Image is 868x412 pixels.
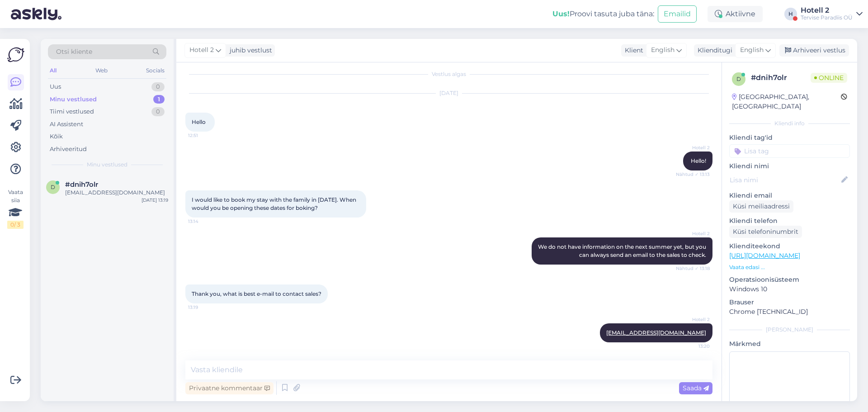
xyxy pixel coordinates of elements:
[50,120,83,129] div: AI Assistent
[740,45,764,55] span: English
[729,119,850,128] div: Kliendi info
[606,329,706,336] a: [EMAIL_ADDRESS][DOMAIN_NAME]
[676,316,710,323] span: Hotell 2
[151,107,165,116] div: 0
[65,189,168,197] div: [EMAIL_ADDRESS][DOMAIN_NAME]
[784,8,797,20] div: H
[729,298,850,307] p: Brauser
[50,82,61,91] div: Uus
[729,226,802,238] div: Küsi telefoninumbrit
[538,243,708,258] span: We do not have information on the next summer yet, but you can always send an email to the sales ...
[729,307,850,317] p: Chrome [TECHNICAL_ID]
[729,144,850,158] input: Lisa tag
[729,284,850,294] p: Windows 10
[65,180,98,189] span: #dnih7olr
[729,263,850,271] p: Vaata edasi ...
[676,230,710,237] span: Hotell 2
[153,95,165,104] div: 1
[142,197,168,204] div: [DATE] 13:19
[729,242,850,251] p: Klienditeekond
[729,191,850,200] p: Kliendi email
[779,44,849,57] div: Arhiveeri vestlus
[732,92,841,111] div: [GEOGRAPHIC_DATA], [GEOGRAPHIC_DATA]
[50,107,94,116] div: Tiimi vestlused
[144,65,166,76] div: Socials
[87,161,127,169] span: Minu vestlused
[56,47,92,57] span: Otsi kliente
[552,9,570,18] b: Uus!
[552,9,654,19] div: Proovi tasuta juba täna:
[226,46,272,55] div: juhib vestlust
[192,196,358,211] span: I would like to book my stay with the family in [DATE]. When would you be opening these dates for...
[192,290,321,297] span: Thank you, what is best e-mail to contact sales?
[729,326,850,334] div: [PERSON_NAME]
[683,384,709,392] span: Saada
[676,144,710,151] span: Hotell 2
[151,82,165,91] div: 0
[48,65,58,76] div: All
[729,275,850,284] p: Operatsioonisüsteem
[676,343,710,350] span: 13:20
[185,382,274,394] div: Privaatne kommentaar
[730,175,840,185] input: Lisa nimi
[694,46,732,55] div: Klienditugi
[801,7,863,21] a: Hotell 2Tervise Paradiis OÜ
[676,265,710,272] span: Nähtud ✓ 13:18
[751,72,811,83] div: # dnih7olr
[189,45,214,55] span: Hotell 2
[729,216,850,226] p: Kliendi telefon
[708,6,763,22] div: Aktiivne
[621,46,643,55] div: Klient
[729,133,850,142] p: Kliendi tag'id
[676,171,710,178] span: Nähtud ✓ 13:13
[185,70,712,78] div: Vestlus algas
[729,161,850,171] p: Kliendi nimi
[188,132,222,139] span: 12:51
[192,118,206,125] span: Hello
[94,65,109,76] div: Web
[50,132,63,141] div: Kõik
[729,339,850,349] p: Märkmed
[691,157,706,164] span: Hello!
[736,76,741,82] span: d
[729,200,793,213] div: Küsi meiliaadressi
[7,188,24,229] div: Vaata siia
[51,184,55,190] span: d
[811,73,847,83] span: Online
[188,218,222,225] span: 13:14
[185,89,712,97] div: [DATE]
[658,5,697,23] button: Emailid
[801,14,853,21] div: Tervise Paradiis OÜ
[651,45,675,55] span: English
[7,221,24,229] div: 0 / 3
[801,7,853,14] div: Hotell 2
[188,304,222,311] span: 13:19
[50,145,87,154] div: Arhiveeritud
[729,251,800,260] a: [URL][DOMAIN_NAME]
[7,46,24,63] img: Askly Logo
[50,95,97,104] div: Minu vestlused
